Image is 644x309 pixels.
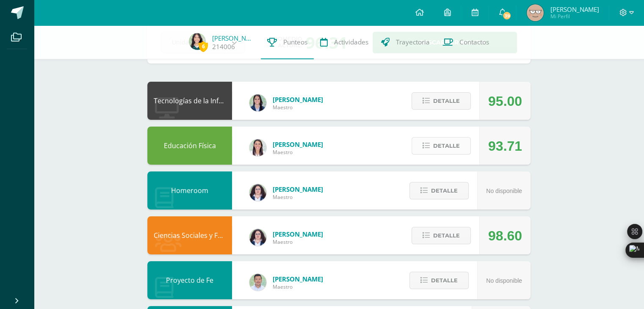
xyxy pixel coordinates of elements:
[486,277,522,284] span: No disponible
[412,137,471,154] button: Detalle
[459,38,489,47] span: Contactos
[273,149,323,156] span: Maestro
[409,182,469,199] button: Detalle
[412,227,471,244] button: Detalle
[273,185,323,193] span: [PERSON_NAME]
[249,274,266,291] img: 585d333ccf69bb1c6e5868c8cef08dba.png
[550,13,599,20] span: Mi Perfil
[550,5,599,14] span: [PERSON_NAME]
[502,11,511,20] span: 39
[283,38,307,47] span: Punteos
[147,216,232,254] div: Ciencias Sociales y Formación Ciudadana
[433,138,460,154] span: Detalle
[314,25,375,59] a: Actividades
[273,104,323,111] span: Maestro
[249,229,266,246] img: ba02aa29de7e60e5f6614f4096ff8928.png
[212,34,254,42] a: [PERSON_NAME]
[436,25,495,59] a: Contactos
[433,93,460,109] span: Detalle
[273,140,323,149] span: [PERSON_NAME]
[273,238,323,246] span: Maestro
[527,4,544,21] img: dd011f7c4bfabd7082af3f8a9ebe6100.png
[273,193,323,201] span: Maestro
[488,127,522,165] div: 93.71
[147,171,232,210] div: Homeroom
[273,275,323,283] span: [PERSON_NAME]
[147,127,232,165] div: Educación Física
[199,41,208,52] span: 6
[431,183,458,199] span: Detalle
[189,33,206,50] img: 8a04bcb720cee43845f5c8158bc7cf53.png
[249,94,266,111] img: 7489ccb779e23ff9f2c3e89c21f82ed0.png
[273,230,323,238] span: [PERSON_NAME]
[273,283,323,290] span: Maestro
[212,42,235,51] a: 214006
[431,273,458,288] span: Detalle
[409,272,469,289] button: Detalle
[412,92,471,110] button: Detalle
[486,188,522,194] span: No disponible
[375,25,436,59] a: Trayectoria
[147,82,232,120] div: Tecnologías de la Información y Comunicación: Computación
[488,82,522,120] div: 95.00
[249,139,266,156] img: 68dbb99899dc55733cac1a14d9d2f825.png
[147,261,232,299] div: Proyecto de Fe
[261,25,314,59] a: Punteos
[273,95,323,104] span: [PERSON_NAME]
[433,228,460,243] span: Detalle
[396,38,430,47] span: Trayectoria
[488,217,522,255] div: 98.60
[249,184,266,201] img: ba02aa29de7e60e5f6614f4096ff8928.png
[334,38,368,47] span: Actividades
